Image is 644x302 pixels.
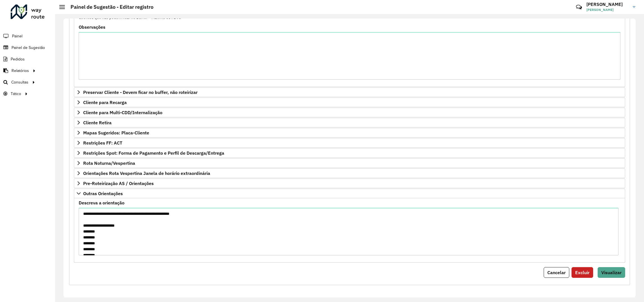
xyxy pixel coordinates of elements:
[79,15,181,20] small: Clientes que não podem ficar no Buffer – Máximo 50 PDVS
[11,91,21,97] span: Tático
[74,118,625,127] a: Cliente Retira
[83,90,198,94] span: Preservar Cliente - Devem ficar no buffer, não roteirizar
[74,198,625,263] div: Outras Orientações
[575,270,589,275] span: Excluir
[83,100,127,105] span: Cliente para Recarga
[83,120,112,125] span: Cliente Retira
[547,270,566,275] span: Cancelar
[12,45,45,51] span: Painel de Sugestão
[586,2,629,7] h3: [PERSON_NAME]
[83,110,162,115] span: Cliente para Multi-CDD/Internalização
[83,181,154,186] span: Pre-Roteirização AS / Orientações
[74,168,625,178] a: Orientações Rota Vespertina Janela de horário extraordinária
[74,108,625,117] a: Cliente para Multi-CDD/Internalização
[74,189,625,198] a: Outras Orientações
[74,148,625,158] a: Restrições Spot: Forma de Pagamento e Perfil de Descarga/Entrega
[573,1,585,13] a: Contato Rápido
[83,151,224,155] span: Restrições Spot: Forma de Pagamento e Perfil de Descarga/Entrega
[74,98,625,107] a: Cliente para Recarga
[74,158,625,168] a: Rota Noturna/Vespertina
[11,79,28,85] span: Consultas
[65,4,153,10] h2: Painel de Sugestão - Editar registro
[598,267,625,278] button: Visualizar
[74,87,625,97] a: Preservar Cliente - Devem ficar no buffer, não roteirizar
[79,24,105,30] label: Observações
[83,141,122,145] span: Restrições FF: ACT
[83,191,123,196] span: Outras Orientações
[544,267,569,278] button: Cancelar
[74,179,625,188] a: Pre-Roteirização AS / Orientações
[83,171,210,175] span: Orientações Rota Vespertina Janela de horário extraordinária
[12,33,22,39] span: Painel
[586,7,629,12] span: [PERSON_NAME]
[572,267,593,278] button: Excluir
[12,68,29,74] span: Relatórios
[11,56,25,62] span: Pedidos
[79,199,124,206] label: Descreva a orientação
[74,138,625,148] a: Restrições FF: ACT
[83,161,135,165] span: Rota Noturna/Vespertina
[83,130,149,135] span: Mapas Sugeridos: Placa-Cliente
[601,270,622,275] span: Visualizar
[74,128,625,138] a: Mapas Sugeridos: Placa-Cliente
